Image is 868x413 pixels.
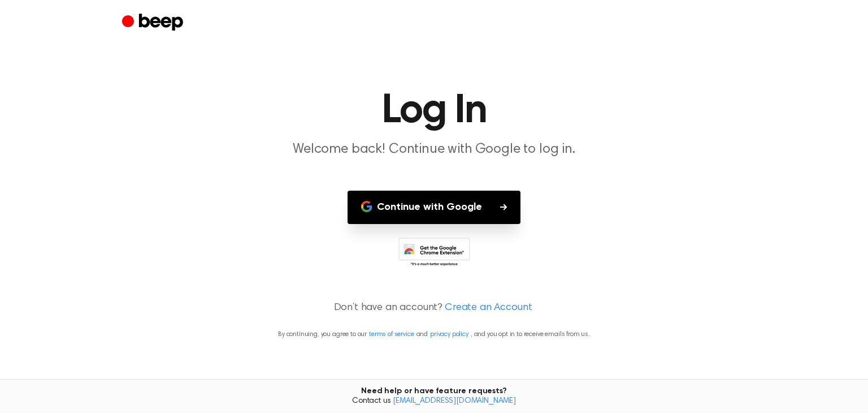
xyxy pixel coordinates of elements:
p: Welcome back! Continue with Google to log in. [217,140,651,159]
button: Continue with Google [348,191,520,224]
a: terms of service [369,331,414,338]
a: Beep [122,12,186,34]
h1: Log In [145,91,723,131]
a: privacy policy [430,331,468,338]
p: Don’t have an account? [14,300,854,316]
span: Contact us [7,397,861,407]
a: Create an Account [445,300,532,316]
p: By continuing, you agree to our and , and you opt in to receive emails from us. [14,329,854,339]
a: [EMAIL_ADDRESS][DOMAIN_NAME] [393,397,516,405]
